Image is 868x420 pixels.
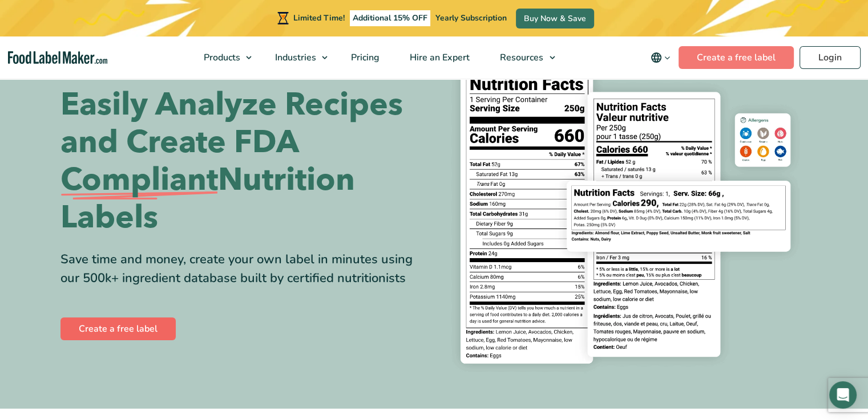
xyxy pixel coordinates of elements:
[336,36,392,79] a: Pricing
[435,13,507,23] span: Yearly Subscription
[189,36,257,79] a: Products
[406,51,471,64] span: Hire an Expert
[60,161,218,199] span: Compliant
[496,51,544,64] span: Resources
[485,36,560,79] a: Resources
[679,46,794,69] a: Create a free label
[260,36,333,79] a: Industries
[829,381,857,409] div: Open Intercom Messenger
[60,317,176,340] a: Create a free label
[293,13,345,23] span: Limited Time!
[60,86,426,236] h1: Easily Analyze Recipes and Create FDA Nutrition Labels
[272,51,317,64] span: Industries
[200,51,241,64] span: Products
[348,51,381,64] span: Pricing
[395,36,482,79] a: Hire an Expert
[800,46,861,69] a: Login
[350,10,430,26] span: Additional 15% OFF
[516,9,594,28] a: Buy Now & Save
[60,250,426,288] div: Save time and money, create your own label in minutes using our 500k+ ingredient database built b...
